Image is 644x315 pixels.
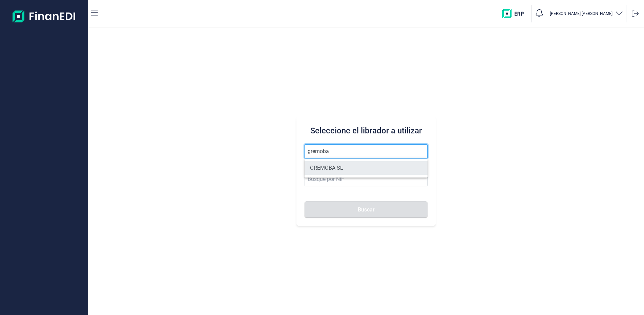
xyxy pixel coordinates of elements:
li: GREMOBA SL [305,161,427,175]
button: [PERSON_NAME] [PERSON_NAME] [550,9,623,19]
p: [PERSON_NAME] [PERSON_NAME] [550,11,612,16]
img: erp [502,9,529,18]
input: Busque por NIF [305,172,427,186]
input: Seleccione la razón social [305,144,427,159]
img: Logo de aplicación [13,5,76,27]
button: Buscar [305,201,427,218]
span: Buscar [358,207,375,212]
h3: Seleccione el librador a utilizar [305,125,427,136]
